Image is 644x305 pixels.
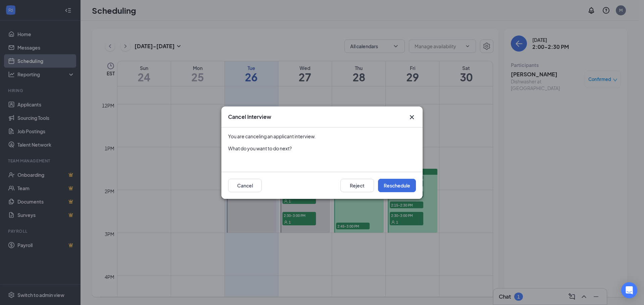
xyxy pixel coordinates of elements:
button: Cancel [228,179,262,192]
div: You are canceling an applicant interview. [228,133,416,140]
h3: Cancel Interview [228,113,271,121]
button: Reject [340,179,374,192]
svg: Cross [408,113,416,121]
div: What do you want to do next? [228,145,416,152]
button: Reschedule [378,179,416,192]
button: Close [408,113,416,121]
div: Open Intercom Messenger [621,282,637,298]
